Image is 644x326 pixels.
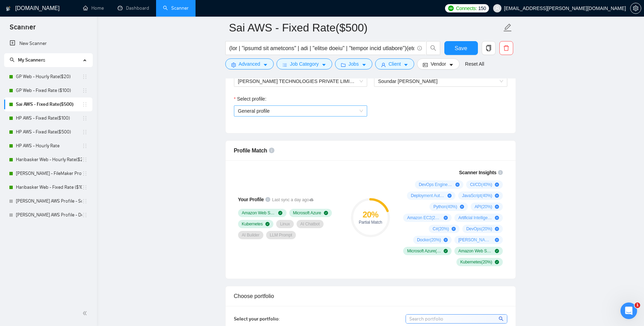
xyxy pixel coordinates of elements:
[444,216,448,220] span: plus-circle
[495,194,499,198] span: plus-circle
[635,302,640,308] span: 1
[499,41,513,55] button: delete
[242,221,263,227] span: Kubernetes
[470,182,492,187] span: CI/CD ( 40 %)
[16,97,82,111] a: Sai AWS - Fixed Rate($500)
[406,315,507,323] input: Search portfolio
[234,286,507,306] div: Choose portfolio
[456,4,477,12] span: Connects:
[458,237,492,243] span: [PERSON_NAME] ( 20 %)
[82,310,89,317] span: double-left
[460,259,492,265] span: Kubernetes ( 20 %)
[4,139,92,153] li: HP AWS - Hourly Rate
[290,60,319,68] span: Job Category
[82,102,88,107] span: holder
[381,62,386,67] span: user
[225,58,274,69] button: settingAdvancedcaret-down
[83,5,104,11] a: homeHome
[389,60,401,68] span: Client
[407,215,441,221] span: Amazon EC2 ( 20 %)
[495,260,499,264] span: check-circle
[620,302,637,319] iframe: Intercom live chat
[82,171,88,176] span: holder
[82,129,88,135] span: holder
[4,180,92,194] li: Haribasker Web - Fixed Rate ($100)
[16,84,82,97] a: GP Web - Fixed Rate ($100)
[417,46,422,50] span: info-circle
[238,197,264,202] span: Your Profile
[16,139,82,153] a: HP AWS - Hourly Rate
[631,6,641,11] span: setting
[242,232,260,238] span: AI Builder
[278,211,282,215] span: check-circle
[495,183,499,187] span: plus-circle
[4,84,92,97] li: GP Web - Fixed Rate ($100)
[118,5,149,11] a: dashboardDashboard
[82,185,88,190] span: holder
[455,183,460,187] span: plus-circle
[459,170,496,175] span: Scanner Insights
[495,216,499,220] span: plus-circle
[16,125,82,139] a: HP AWS - Fixed Rate($500)
[351,211,390,219] div: 20 %
[282,62,287,67] span: bars
[321,62,326,67] span: caret-down
[16,153,82,167] a: Haribasker Web - Hourly Rate($25)
[449,62,454,67] span: caret-down
[419,182,453,187] span: DevOps Engineering ( 80 %)
[238,108,270,114] span: General profile
[427,45,440,51] span: search
[417,58,459,69] button: idcardVendorcaret-down
[444,41,478,55] button: Save
[16,167,82,180] a: [PERSON_NAME] - FileMaker Profile
[465,60,484,68] a: Reset All
[272,197,314,203] span: Last sync a day ago
[474,204,492,209] span: API ( 20 %)
[4,194,92,208] li: Hariprasad AWS Profile - Solutions Architect
[335,58,372,69] button: folderJobscaret-down
[4,125,92,139] li: HP AWS - Fixed Rate($500)
[82,115,88,121] span: holder
[4,37,92,50] li: New Scanner
[16,180,82,194] a: Haribasker Web - Fixed Rate ($100)
[495,205,499,209] span: plus-circle
[16,70,82,84] a: GP Web - Hourly Rate($20)
[426,41,440,55] button: search
[447,194,452,198] span: plus-circle
[82,74,88,80] span: holder
[482,45,495,51] span: copy
[455,44,467,53] span: Save
[231,62,236,67] span: setting
[417,237,441,243] span: Docker ( 20 %)
[234,316,280,322] span: Select your portfolio:
[433,204,457,209] span: Python ( 40 %)
[495,6,500,11] span: user
[500,45,513,51] span: delete
[362,62,366,67] span: caret-down
[444,238,448,242] span: plus-circle
[263,62,268,67] span: caret-down
[348,60,359,68] span: Jobs
[495,238,499,242] span: plus-circle
[265,197,270,202] span: info-circle
[351,220,390,224] div: Partial Match
[237,95,266,103] span: Select profile:
[630,6,641,11] a: setting
[10,37,87,50] a: New Scanner
[444,249,448,253] span: check-circle
[300,221,320,227] span: AI Chatbot
[242,210,276,216] span: Amazon Web Services
[82,143,88,149] span: holder
[4,70,92,84] li: GP Web - Hourly Rate($20)
[229,19,502,36] input: Scanner name...
[375,58,415,69] button: userClientcaret-down
[280,221,290,227] span: Linux
[630,3,641,14] button: setting
[16,194,82,208] a: [PERSON_NAME] AWS Profile - Solutions Architect
[82,212,88,218] span: holder
[448,6,454,11] img: upwork-logo.png
[430,60,446,68] span: Vendor
[238,76,363,86] span: NAETHRA TECHNOLOGIES PRIVATE LIMITED
[499,315,505,323] span: search
[407,248,441,254] span: Microsoft Azure ( 60 %)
